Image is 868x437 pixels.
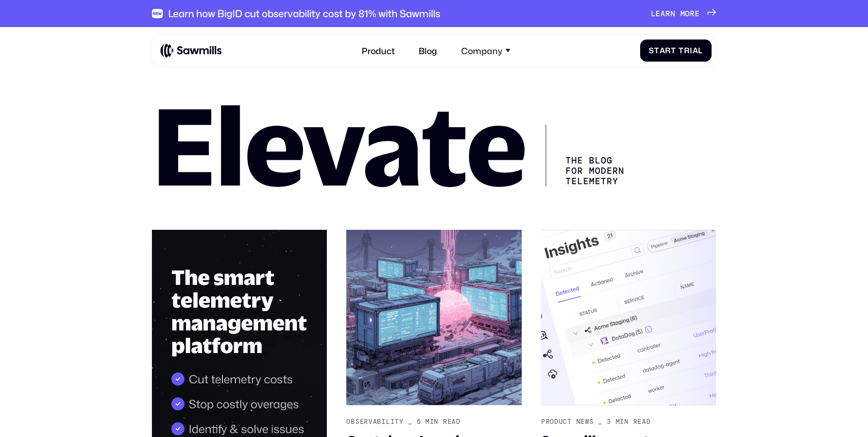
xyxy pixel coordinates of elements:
[598,418,603,426] div: _
[693,46,698,55] span: a
[665,46,671,55] span: r
[412,39,444,62] a: Blog
[541,418,594,426] div: Product News
[152,103,526,186] h1: Elevate
[461,45,502,56] div: Company
[679,46,684,55] span: T
[654,46,660,55] span: t
[417,418,421,426] div: 5
[425,418,461,426] div: min read
[660,9,665,18] span: a
[685,9,690,18] span: o
[660,46,665,55] span: a
[698,46,703,55] span: l
[656,9,660,18] span: e
[684,46,690,55] span: r
[408,418,412,426] div: _
[670,9,675,18] span: n
[454,39,517,62] div: Company
[690,46,693,55] span: i
[671,46,676,55] span: t
[168,8,440,19] div: Learn how BigID cut observability cost by 81% with Sawmills
[346,418,403,426] div: Observability
[546,125,632,186] div: The Blog for Modern telemetry
[640,39,712,61] a: StartTrial
[616,418,651,426] div: min read
[680,9,685,18] span: m
[649,46,654,55] span: S
[651,9,656,18] span: L
[355,39,401,62] a: Product
[665,9,670,18] span: r
[695,9,700,18] span: e
[690,9,695,18] span: r
[651,9,716,18] a: Learnmore
[607,418,611,426] div: 3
